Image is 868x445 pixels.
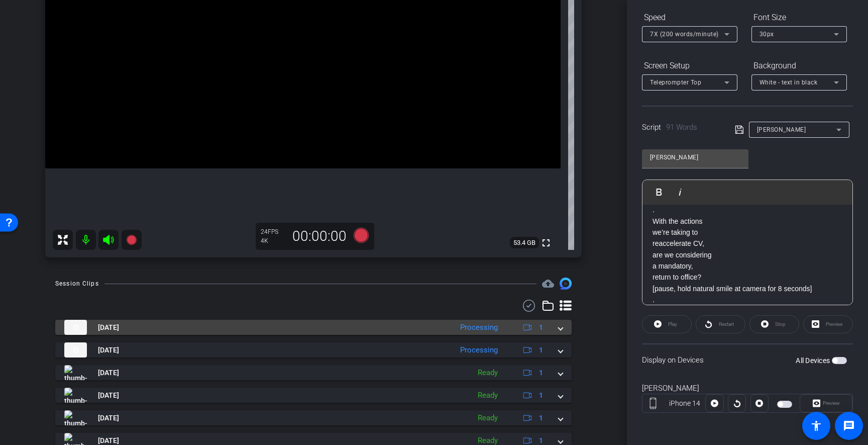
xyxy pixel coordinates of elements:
div: Speed [642,9,737,26]
div: Session Clips [55,279,99,289]
mat-icon: cloud_upload [542,278,554,290]
mat-icon: message [843,420,855,432]
p: With the actions [653,216,842,227]
span: 1 [539,345,543,355]
div: Ready [473,390,503,401]
span: 1 [539,413,543,423]
span: 30px [759,31,774,38]
span: [DATE] [98,345,119,355]
span: [DATE] [98,390,119,401]
span: Destinations for your clips [542,278,554,290]
p: a mandatory, [653,260,842,272]
div: Script [642,122,721,133]
span: 1 [539,390,543,401]
span: Teleprompter Top [650,79,701,86]
span: [DATE] [98,413,119,423]
span: 7X (200 words/minute) [650,31,719,38]
p: we’re taking to [653,227,842,238]
span: [DATE] [98,368,119,378]
div: 00:00:00 [286,228,353,245]
mat-expansion-panel-header: thumb-nail[DATE]Ready1 [55,365,572,380]
p: return to office? [653,272,842,283]
div: iPhone 14 [664,398,706,409]
div: 4K [261,237,286,245]
span: [PERSON_NAME] [757,126,806,133]
img: thumb-nail [64,320,87,335]
div: 24 [261,228,286,236]
div: Display on Devices [642,343,853,376]
mat-icon: accessibility [810,420,822,432]
span: FPS [268,228,278,235]
div: Processing [455,322,503,333]
div: Ready [473,412,503,424]
mat-expansion-panel-header: thumb-nail[DATE]Processing1 [55,342,572,358]
span: White - text in black [759,79,818,86]
p: reaccelerate CV, [653,238,842,249]
img: thumb-nail [64,410,87,425]
mat-icon: fullscreen [540,237,552,249]
span: 91 Words [666,123,697,132]
img: Session clips [560,278,572,290]
span: [DATE] [98,322,119,333]
label: All Devices [796,355,832,366]
span: 53.4 GB [510,237,539,249]
div: Screen Setup [642,57,737,74]
img: thumb-nail [64,365,87,380]
img: thumb-nail [64,388,87,403]
span: 1 [539,322,543,333]
div: Processing [455,344,503,356]
mat-expansion-panel-header: thumb-nail[DATE]Ready1 [55,388,572,403]
div: Background [751,57,847,74]
span: 1 [539,368,543,378]
mat-expansion-panel-header: thumb-nail[DATE]Processing1 [55,320,572,335]
p: . [653,204,842,215]
p: [pause, hold natural smile at camera for 8 seconds] [653,283,842,294]
p: are we considering [653,249,842,260]
img: thumb-nail [64,342,87,358]
p: . [653,294,842,305]
div: Font Size [751,9,847,26]
div: Ready [473,367,503,379]
div: [PERSON_NAME] [642,383,853,394]
input: Title [650,151,740,163]
mat-expansion-panel-header: thumb-nail[DATE]Ready1 [55,410,572,425]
